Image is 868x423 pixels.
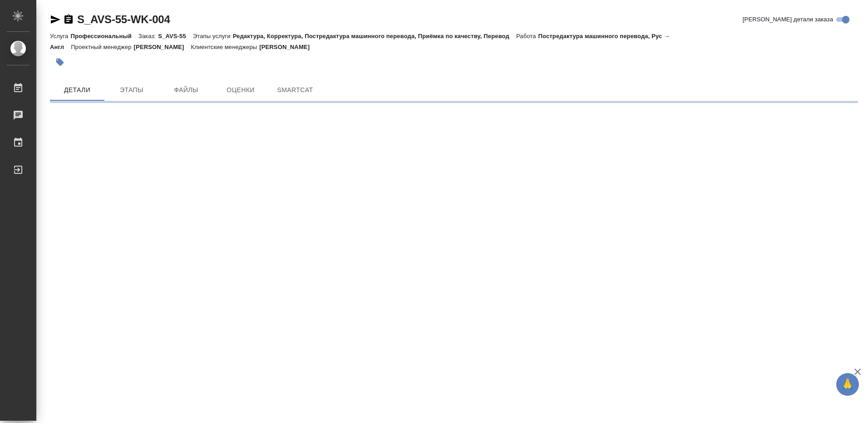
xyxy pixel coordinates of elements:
p: Проектный менеджер [71,44,133,50]
button: Скопировать ссылку для ЯМессенджера [50,14,61,25]
span: Файлы [164,84,208,96]
p: Редактура, Корректура, Постредактура машинного перевода, Приёмка по качеству, Перевод [233,33,516,39]
p: [PERSON_NAME] [259,44,316,50]
p: S_AVS-55 [158,33,193,39]
span: Этапы [110,84,153,96]
p: Профессиональный [70,33,138,39]
span: SmartCat [273,84,317,96]
button: 🙏 [836,373,859,396]
p: Клиентские менеджеры [191,44,260,50]
button: Скопировать ссылку [63,14,74,25]
span: Оценки [219,84,262,96]
p: Услуга [50,33,70,39]
p: [PERSON_NAME] [134,44,191,50]
span: Детали [55,84,99,96]
button: Добавить тэг [50,52,70,72]
span: 🙏 [840,375,855,394]
p: Этапы услуги [193,33,233,39]
p: Заказ: [138,33,158,39]
a: S_AVS-55-WK-004 [77,13,170,25]
p: Работа [516,33,538,39]
span: [PERSON_NAME] детали заказа [743,15,833,24]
